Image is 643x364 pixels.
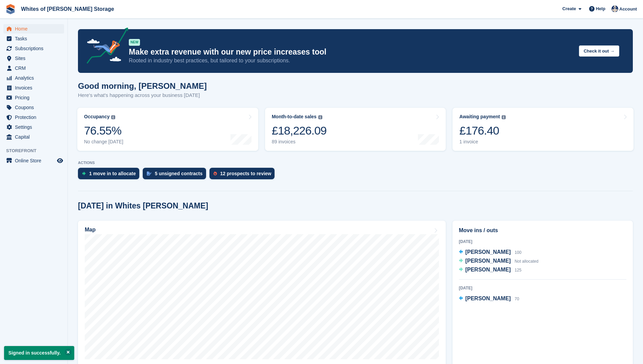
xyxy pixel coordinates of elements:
[15,122,56,132] span: Settings
[89,171,136,176] div: 1 move in to allocate
[459,114,500,120] div: Awaiting payment
[81,27,128,66] img: price-adjustments-announcement-icon-8257ccfd72463d97f412b2fc003d46551f7dbcb40ab6d574587a9cd5c0d94...
[214,171,217,176] img: prospect-51fa495bee0391a8d652442698ab0144808aea92771e9ea1ae160a38d050c398.svg
[515,250,521,255] span: 100
[459,239,626,245] div: [DATE]
[3,122,64,132] a: menu
[3,156,64,165] a: menu
[78,161,633,165] p: ACTIONS
[147,171,152,176] img: contract_signature_icon-13c848040528278c33f63329250d36e43548de30e8caae1d1a13099fd9432cc5.svg
[502,115,506,119] img: icon-info-grey-7440780725fd019a000dd9b08b2336e03edf1995a4989e88bcd33f0948082b44.svg
[15,34,56,43] span: Tasks
[611,5,618,12] img: Wendy
[453,108,634,151] a: Awaiting payment £176.40 1 invoice
[15,93,56,102] span: Pricing
[220,171,272,176] div: 12 prospects to review
[85,227,96,233] h2: Map
[272,114,317,120] div: Month-to-date sales
[129,57,574,64] p: Rooted in industry best practices, but tailored to your subscriptions.
[15,54,56,63] span: Sites
[579,45,619,57] button: Check it out →
[56,157,64,165] a: Preview store
[619,6,637,13] span: Account
[77,108,258,151] a: Occupancy 76.55% No change [DATE]
[3,93,64,102] a: menu
[111,115,115,119] img: icon-info-grey-7440780725fd019a000dd9b08b2336e03edf1995a4989e88bcd33f0948082b44.svg
[3,63,64,73] a: menu
[15,44,56,53] span: Subscriptions
[459,226,626,235] h2: Move ins / outs
[465,258,511,264] span: [PERSON_NAME]
[15,156,56,165] span: Online Store
[465,267,511,272] span: [PERSON_NAME]
[78,81,207,90] h1: Good morning, [PERSON_NAME]
[15,83,56,93] span: Invoices
[129,39,140,46] div: NEW
[84,139,123,145] div: No change [DATE]
[459,248,522,257] a: [PERSON_NAME] 100
[3,103,64,112] a: menu
[465,249,511,255] span: [PERSON_NAME]
[84,124,123,138] div: 76.55%
[3,113,64,122] a: menu
[596,5,605,12] span: Help
[4,346,74,360] p: Signed in successfully.
[15,113,56,122] span: Protection
[15,63,56,73] span: CRM
[15,73,56,83] span: Analytics
[265,108,446,151] a: Month-to-date sales £18,226.09 89 invoices
[78,92,207,99] p: Here's what's happening across your business [DATE]
[143,168,209,183] a: 5 unsigned contracts
[515,268,521,272] span: 125
[78,201,208,210] h2: [DATE] in Whites [PERSON_NAME]
[3,54,64,63] a: menu
[6,147,67,154] span: Storefront
[459,295,519,303] a: [PERSON_NAME] 70
[459,124,506,138] div: £176.40
[15,132,56,142] span: Capital
[3,34,64,43] a: menu
[84,114,109,120] div: Occupancy
[459,266,522,275] a: [PERSON_NAME] 125
[272,139,327,145] div: 89 invoices
[272,124,327,138] div: £18,226.09
[3,132,64,142] a: menu
[459,285,626,291] div: [DATE]
[5,4,16,14] img: stora-icon-8386f47178a22dfd0bd8f6a31ec36ba5ce8667c1dd55bd0f319d3a0aa187defe.svg
[155,171,203,176] div: 5 unsigned contracts
[18,3,117,15] a: Whites of [PERSON_NAME] Storage
[318,115,322,119] img: icon-info-grey-7440780725fd019a000dd9b08b2336e03edf1995a4989e88bcd33f0948082b44.svg
[129,47,574,57] p: Make extra revenue with our new price increases tool
[515,297,519,301] span: 70
[3,83,64,93] a: menu
[465,296,511,301] span: [PERSON_NAME]
[515,259,538,264] span: Not allocated
[459,139,506,145] div: 1 invoice
[78,168,143,183] a: 1 move in to allocate
[3,44,64,53] a: menu
[3,73,64,83] a: menu
[82,171,86,176] img: move_ins_to_allocate_icon-fdf77a2bb77ea45bf5b3d319d69a93e2d87916cf1d5bf7949dd705db3b84f3ca.svg
[562,5,576,12] span: Create
[459,257,539,266] a: [PERSON_NAME] Not allocated
[209,168,278,183] a: 12 prospects to review
[15,103,56,112] span: Coupons
[3,24,64,34] a: menu
[15,24,56,34] span: Home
